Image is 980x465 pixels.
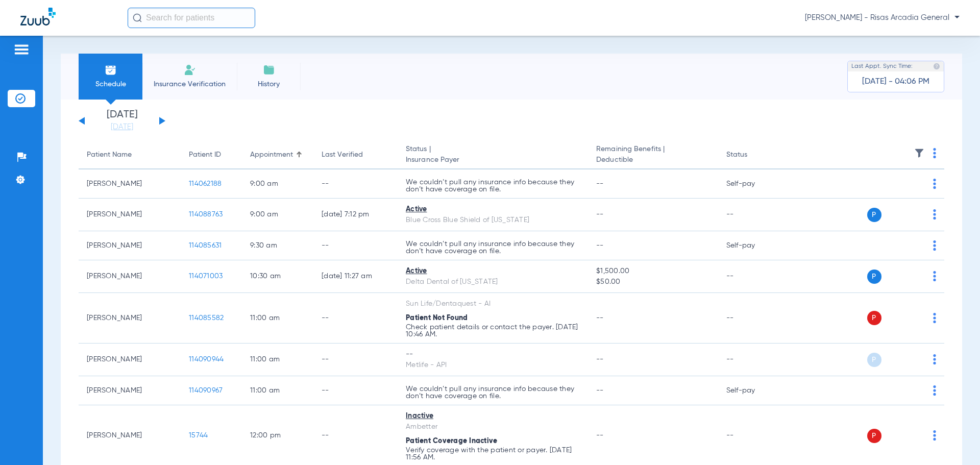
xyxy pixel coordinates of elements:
[79,231,181,260] td: [PERSON_NAME]
[933,209,936,219] img: group-dot-blue.svg
[406,422,580,432] div: Ambetter
[189,150,234,160] div: Patient ID
[933,240,936,251] img: group-dot-blue.svg
[718,231,787,260] td: Self-pay
[189,242,222,249] span: 114085631
[406,411,580,422] div: Inactive
[105,64,117,76] img: Schedule
[933,63,940,70] img: last sync help info
[588,141,718,169] th: Remaining Benefits |
[596,211,604,218] span: --
[128,8,255,28] input: Search for patients
[242,376,313,405] td: 11:00 AM
[79,376,181,405] td: [PERSON_NAME]
[244,79,293,89] span: History
[313,376,398,405] td: --
[718,376,787,405] td: Self-pay
[596,387,604,394] span: --
[322,150,389,160] div: Last Verified
[933,354,936,364] img: group-dot-blue.svg
[263,64,275,76] img: History
[596,277,709,287] span: $50.00
[313,199,398,231] td: [DATE] 7:12 PM
[79,169,181,199] td: [PERSON_NAME]
[91,122,153,132] a: [DATE]
[406,155,580,165] span: Insurance Payer
[718,199,787,231] td: --
[596,356,604,363] span: --
[189,211,223,218] span: 114088763
[91,110,153,132] li: [DATE]
[596,314,604,322] span: --
[406,314,468,322] span: Patient Not Found
[13,43,30,56] img: hamburger-icon
[596,242,604,249] span: --
[406,360,580,371] div: Metlife - API
[406,447,580,461] p: Verify coverage with the patient or payer. [DATE] 11:56 AM.
[398,141,588,169] th: Status |
[914,148,924,158] img: filter.svg
[862,77,929,87] span: [DATE] - 04:06 PM
[805,13,960,23] span: [PERSON_NAME] - Risas Arcadia General
[718,141,787,169] th: Status
[867,429,881,443] span: P
[933,179,936,189] img: group-dot-blue.svg
[406,266,580,277] div: Active
[79,293,181,344] td: [PERSON_NAME]
[596,266,709,277] span: $1,500.00
[184,64,196,76] img: Manual Insurance Verification
[250,150,305,160] div: Appointment
[313,260,398,293] td: [DATE] 11:27 AM
[242,260,313,293] td: 10:30 AM
[242,344,313,376] td: 11:00 AM
[322,150,363,160] div: Last Verified
[79,260,181,293] td: [PERSON_NAME]
[933,271,936,281] img: group-dot-blue.svg
[189,432,208,439] span: 15744
[406,179,580,193] p: We couldn’t pull any insurance info because they don’t have coverage on file.
[867,311,881,325] span: P
[867,208,881,222] span: P
[933,430,936,440] img: group-dot-blue.svg
[250,150,293,160] div: Appointment
[718,169,787,199] td: Self-pay
[189,150,221,160] div: Patient ID
[596,155,709,165] span: Deductible
[242,199,313,231] td: 9:00 AM
[313,231,398,260] td: --
[313,344,398,376] td: --
[867,270,881,284] span: P
[406,299,580,309] div: Sun Life/Dentaquest - AI
[406,215,580,226] div: Blue Cross Blue Shield of [US_STATE]
[189,314,224,322] span: 114085582
[718,260,787,293] td: --
[596,180,604,187] span: --
[406,324,580,338] p: Check patient details or contact the payer. [DATE] 10:46 AM.
[718,344,787,376] td: --
[133,13,142,22] img: Search Icon
[189,356,224,363] span: 114090944
[242,293,313,344] td: 11:00 AM
[933,148,936,158] img: group-dot-blue.svg
[86,79,135,89] span: Schedule
[189,273,223,280] span: 114071003
[851,61,913,71] span: Last Appt. Sync Time:
[867,353,881,367] span: P
[189,387,223,394] span: 114090967
[150,79,229,89] span: Insurance Verification
[87,150,132,160] div: Patient Name
[406,204,580,215] div: Active
[87,150,173,160] div: Patient Name
[596,432,604,439] span: --
[406,277,580,287] div: Delta Dental of [US_STATE]
[933,313,936,323] img: group-dot-blue.svg
[242,169,313,199] td: 9:00 AM
[406,349,580,360] div: --
[79,344,181,376] td: [PERSON_NAME]
[79,199,181,231] td: [PERSON_NAME]
[718,293,787,344] td: --
[189,180,222,187] span: 114062188
[313,169,398,199] td: --
[20,8,56,26] img: Zuub Logo
[933,385,936,396] img: group-dot-blue.svg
